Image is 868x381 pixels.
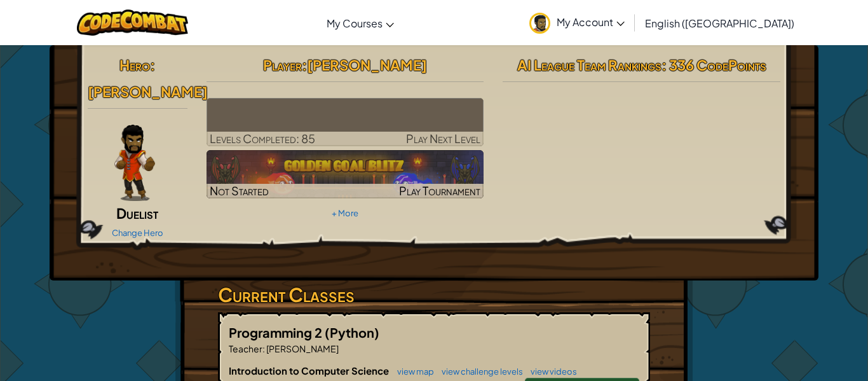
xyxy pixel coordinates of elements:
span: Levels Completed: 85 [210,131,315,146]
img: avatar [529,13,550,34]
a: Change Hero [112,228,163,238]
span: [PERSON_NAME] [88,83,208,100]
span: Player [263,56,302,74]
a: view videos [524,366,577,377]
span: Play Next Level [406,131,480,146]
a: view map [391,366,434,377]
a: English ([GEOGRAPHIC_DATA]) [639,6,801,40]
img: CodeCombat logo [77,10,188,36]
span: English ([GEOGRAPHIC_DATA]) [645,17,794,30]
span: : 336 CodePoints [661,56,766,74]
span: Teacher [229,343,262,354]
a: Play Next Level [207,98,484,146]
span: : [262,343,265,354]
span: : [302,56,307,74]
span: : [150,56,155,74]
a: My Courses [320,6,400,40]
span: Introduction to Computer Science [229,364,391,377]
span: [PERSON_NAME] [307,56,427,74]
span: Duelist [116,204,158,222]
a: Not StartedPlay Tournament [207,150,484,198]
a: + More [332,208,358,218]
a: view challenge levels [435,366,523,377]
span: AI League Team Rankings [517,56,661,74]
span: Programming 2 [229,324,325,340]
span: (Python) [325,324,379,340]
span: My Courses [327,17,383,30]
span: [PERSON_NAME] [265,343,339,354]
a: My Account [523,3,631,43]
span: Hero [119,56,150,74]
img: Golden Goal [207,150,484,198]
span: Play Tournament [399,183,480,198]
h3: Current Classes [218,281,650,309]
span: My Account [557,15,625,29]
img: duelist-pose.png [114,125,155,201]
span: Not Started [210,183,269,198]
